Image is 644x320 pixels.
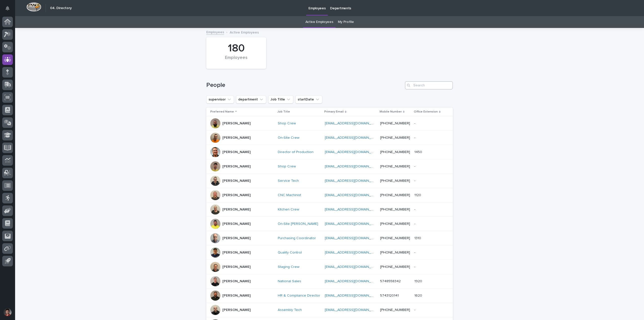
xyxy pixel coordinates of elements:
p: - [414,178,416,183]
button: department [236,95,266,103]
p: - [414,135,416,140]
a: On-Site Crew [278,136,299,140]
a: Purchasing Coordinator [278,236,316,240]
p: [PERSON_NAME] [222,193,251,197]
a: [PHONE_NUMBER] [380,179,410,183]
p: [PERSON_NAME] [222,265,251,269]
a: Staging Crew [278,265,299,269]
a: [PHONE_NUMBER] [380,150,410,154]
a: [PHONE_NUMBER] [380,251,410,254]
a: [EMAIL_ADDRESS][DOMAIN_NAME] [325,165,382,168]
p: Mobile Number [380,109,402,115]
div: Notifications [6,6,13,14]
a: [PHONE_NUMBER] [380,308,410,312]
p: Active Employees [230,29,259,35]
tr: [PERSON_NAME]On-Site Crew [EMAIL_ADDRESS][DOMAIN_NAME] [PHONE_NUMBER]-- [206,131,453,145]
tr: [PERSON_NAME]Director of Production [EMAIL_ADDRESS][DOMAIN_NAME] [PHONE_NUMBER]14501450 [206,145,453,159]
a: [EMAIL_ADDRESS][DOMAIN_NAME] [325,222,382,226]
div: 180 [215,42,258,55]
a: Quality Control [278,251,302,255]
tr: [PERSON_NAME]Shop Crew [EMAIL_ADDRESS][DOMAIN_NAME] [PHONE_NUMBER]-- [206,116,453,131]
a: My Profile [338,16,354,28]
p: [PERSON_NAME] [222,279,251,283]
a: [PHONE_NUMBER] [380,193,410,197]
p: - [414,221,416,226]
a: Director of Production [278,150,313,154]
p: - [414,163,416,169]
tr: [PERSON_NAME]Shop Crew [EMAIL_ADDRESS][DOMAIN_NAME] [PHONE_NUMBER]-- [206,159,453,174]
a: [PHONE_NUMBER] [380,265,410,269]
p: 1450 [414,149,423,154]
img: Workspace Logo [26,2,41,12]
a: 5743120141 [380,294,399,297]
a: 5748558342 [380,279,401,283]
a: Kitchen Crew [278,207,299,212]
a: [EMAIL_ADDRESS][DOMAIN_NAME] [325,136,382,139]
a: [PHONE_NUMBER] [380,122,410,125]
tr: [PERSON_NAME]HR & Compliance Director [EMAIL_ADDRESS][DOMAIN_NAME] 574312014116201620 [206,289,453,303]
a: Shop Crew [278,121,296,126]
p: [PERSON_NAME] [222,207,251,212]
a: Assembly Tech [278,308,302,312]
a: [PHONE_NUMBER] [380,222,410,226]
p: 1620 [414,293,423,298]
a: [EMAIL_ADDRESS][DOMAIN_NAME] [325,208,382,211]
a: On-Site [PERSON_NAME] [278,222,318,226]
a: Employees [206,29,224,35]
p: Job Title [277,109,290,115]
tr: [PERSON_NAME]Assembly Tech [EMAIL_ADDRESS][DOMAIN_NAME] [PHONE_NUMBER]-- [206,303,453,317]
button: Notifications [2,3,13,14]
a: HR & Compliance Director [278,294,320,298]
tr: [PERSON_NAME]Kitchen Crew [EMAIL_ADDRESS][DOMAIN_NAME] [PHONE_NUMBER]-- [206,202,453,217]
p: [PERSON_NAME] [222,251,251,255]
p: [PERSON_NAME] [222,179,251,183]
h2: 04. Directory [50,6,72,10]
div: Employees [215,55,258,66]
p: Office Extension [414,109,438,115]
a: Shop Crew [278,164,296,169]
p: 1310 [414,235,422,240]
tr: [PERSON_NAME]Purchasing Coordinator [EMAIL_ADDRESS][DOMAIN_NAME] [PHONE_NUMBER]13101310 [206,231,453,245]
a: [PHONE_NUMBER] [380,136,410,139]
a: [PHONE_NUMBER] [380,236,410,240]
p: - [414,120,416,126]
a: Active Employees [305,16,333,28]
a: [EMAIL_ADDRESS][DOMAIN_NAME] [325,251,382,254]
tr: [PERSON_NAME]Service Tech [EMAIL_ADDRESS][DOMAIN_NAME] [PHONE_NUMBER]-- [206,174,453,188]
button: Job Title [268,95,293,103]
a: [EMAIL_ADDRESS][DOMAIN_NAME] [325,308,382,312]
button: users-avatar [2,307,13,317]
p: [PERSON_NAME] [222,222,251,226]
a: National Sales [278,279,301,283]
a: [EMAIL_ADDRESS][DOMAIN_NAME] [325,193,382,197]
p: Primary Email [324,109,344,115]
p: [PERSON_NAME] [222,294,251,298]
a: [PHONE_NUMBER] [380,208,410,211]
p: [PERSON_NAME] [222,164,251,169]
p: [PERSON_NAME] [222,308,251,312]
p: - [414,264,416,269]
input: Search [405,81,453,89]
tr: [PERSON_NAME]Staging Crew [EMAIL_ADDRESS][DOMAIN_NAME] [PHONE_NUMBER]-- [206,260,453,274]
a: [PHONE_NUMBER] [380,165,410,168]
p: Preferred Name [210,109,234,115]
p: [PERSON_NAME] [222,121,251,126]
h1: People [206,82,403,89]
a: [EMAIL_ADDRESS][DOMAIN_NAME] [325,279,382,283]
tr: [PERSON_NAME]National Sales [EMAIL_ADDRESS][DOMAIN_NAME] 574855834219201920 [206,274,453,289]
a: [EMAIL_ADDRESS][DOMAIN_NAME] [325,179,382,183]
button: startDate [295,95,322,103]
p: 1920 [414,278,423,283]
p: [PERSON_NAME] [222,150,251,154]
a: Service Tech [278,179,299,183]
a: [EMAIL_ADDRESS][DOMAIN_NAME] [325,236,382,240]
a: [EMAIL_ADDRESS][DOMAIN_NAME] [325,150,382,154]
button: supervisor [206,95,234,103]
p: - [414,250,416,255]
a: [EMAIL_ADDRESS][DOMAIN_NAME] [325,294,382,297]
tr: [PERSON_NAME]On-Site [PERSON_NAME] [EMAIL_ADDRESS][DOMAIN_NAME] [PHONE_NUMBER]-- [206,217,453,231]
a: [EMAIL_ADDRESS][DOMAIN_NAME] [325,265,382,269]
p: [PERSON_NAME] [222,236,251,240]
p: 1120 [414,192,422,197]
